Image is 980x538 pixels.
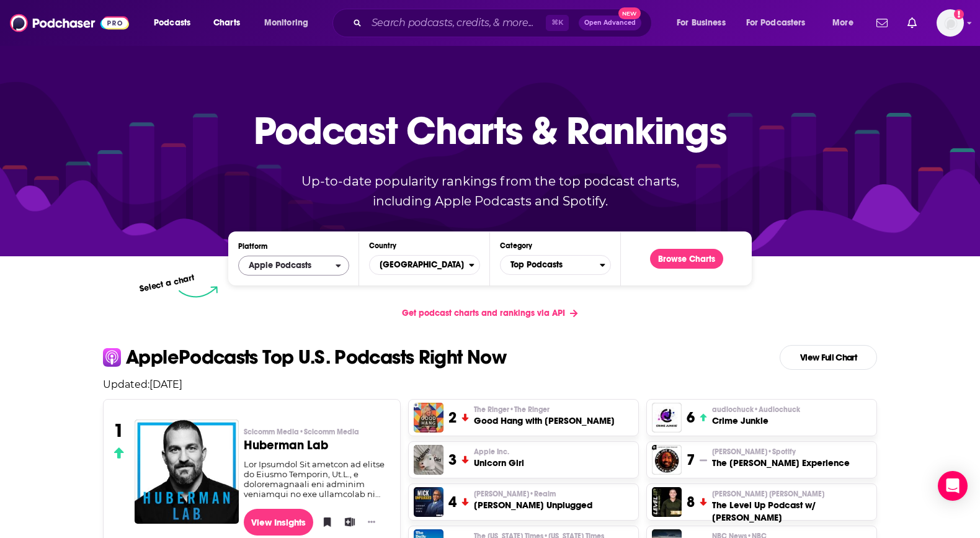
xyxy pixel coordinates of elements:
h3: 6 [687,408,695,427]
a: Get podcast charts and rankings via API [392,298,587,328]
a: Huberman Lab [135,419,239,523]
button: open menu [668,13,741,33]
span: The Ringer [474,405,550,415]
h3: The Level Up Podcast w/ [PERSON_NAME] [712,499,871,524]
button: open menu [238,256,349,276]
p: Apple Podcasts Top U.S. Podcasts Right Now [126,347,506,367]
p: Up-to-date popularity rankings from the top podcast charts, including Apple Podcasts and Spotify. [277,171,703,211]
img: User Profile [937,9,964,37]
span: For Business [677,14,726,32]
a: Scicomm Media•Scicomm MediaHuberman Lab [244,427,391,459]
div: Open Intercom Messenger [938,471,968,501]
button: Open AdvancedNew [579,16,641,30]
h3: Crime Junkie [712,415,800,427]
h3: The [PERSON_NAME] Experience [712,457,850,469]
p: Scicomm Media • Scicomm Media [244,427,391,437]
span: Get podcast charts and rankings via API [402,308,565,318]
img: The Joe Rogan Experience [652,445,682,475]
span: Podcasts [154,14,190,32]
a: [PERSON_NAME]•SpotifyThe [PERSON_NAME] Experience [712,447,850,469]
a: The Ringer•The RingerGood Hang with [PERSON_NAME] [474,405,615,427]
h3: Huberman Lab [244,439,391,452]
img: The Level Up Podcast w/ Paul Alex [652,487,682,517]
button: Show More Button [363,516,380,528]
span: • The Ringer [509,405,550,414]
button: Countries [369,255,480,275]
a: Charts [205,13,247,33]
img: Mick Unplugged [414,487,443,517]
p: Apple Inc. [474,447,524,457]
span: Logged in as mstotter [937,9,964,37]
img: apple Icon [103,348,121,366]
img: Crime Junkie [652,403,682,433]
a: [PERSON_NAME]•Realm[PERSON_NAME] Unplugged [474,489,592,511]
span: More [832,14,853,32]
h3: Good Hang with [PERSON_NAME] [474,415,615,427]
span: • Spotify [767,447,796,456]
span: New [618,7,641,19]
a: Unicorn Girl [414,445,443,475]
button: open menu [145,13,207,33]
p: Joe Rogan • Spotify [712,447,850,457]
button: open menu [824,13,869,33]
span: For Podcasters [746,14,806,32]
button: Add to List [341,513,353,531]
span: Monitoring [264,14,308,32]
div: Search podcasts, credits, & more... [344,9,664,37]
span: Charts [213,14,240,32]
a: Show notifications dropdown [871,12,893,34]
h3: 7 [687,451,695,469]
h3: 8 [687,493,695,511]
span: Apple Inc. [474,447,509,457]
svg: Add a profile image [954,9,964,19]
button: Show profile menu [937,9,964,37]
span: ⌘ K [546,15,569,31]
h3: [PERSON_NAME] Unplugged [474,499,592,511]
a: Show notifications dropdown [902,12,922,34]
span: Apple Podcasts [249,261,311,270]
img: Huberman Lab [135,419,239,524]
a: audiochuck•AudiochuckCrime Junkie [712,405,800,427]
img: Podchaser - Follow, Share and Rate Podcasts [10,11,129,35]
button: Browse Charts [650,249,723,269]
h3: 4 [448,493,457,511]
a: Apple Inc.Unicorn Girl [474,447,524,469]
p: Updated: [DATE] [93,379,887,390]
span: [GEOGRAPHIC_DATA] [370,254,469,276]
input: Search podcasts, credits, & more... [367,13,546,33]
button: open menu [738,13,824,33]
h3: Unicorn Girl [474,457,524,469]
p: Select a chart [138,272,195,294]
a: View Insights [244,509,314,536]
span: • Audiochuck [754,405,800,414]
button: Categories [500,255,611,275]
p: Podcast Charts & Rankings [254,90,727,171]
button: Bookmark Podcast [318,513,331,531]
img: select arrow [179,286,218,298]
span: [PERSON_NAME] [PERSON_NAME] [712,489,824,499]
h2: Platforms [238,256,349,276]
h3: 1 [114,419,124,442]
button: open menu [256,13,324,33]
img: Good Hang with Amy Poehler [414,403,443,433]
p: The Ringer • The Ringer [474,405,615,415]
span: [PERSON_NAME] [712,447,796,457]
div: Lor Ipsumdol Sit ametcon ad elitse do Eiusmo Temporin, Ut.L., e doloremagnaali eni adminim veniam... [244,459,391,499]
h3: 2 [448,408,457,427]
span: Open Advanced [584,20,636,26]
p: Paul Alex Espinoza [712,489,871,499]
span: • Scicomm Media [299,428,359,436]
span: Scicomm Media [244,427,359,437]
p: audiochuck • Audiochuck [712,405,800,415]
